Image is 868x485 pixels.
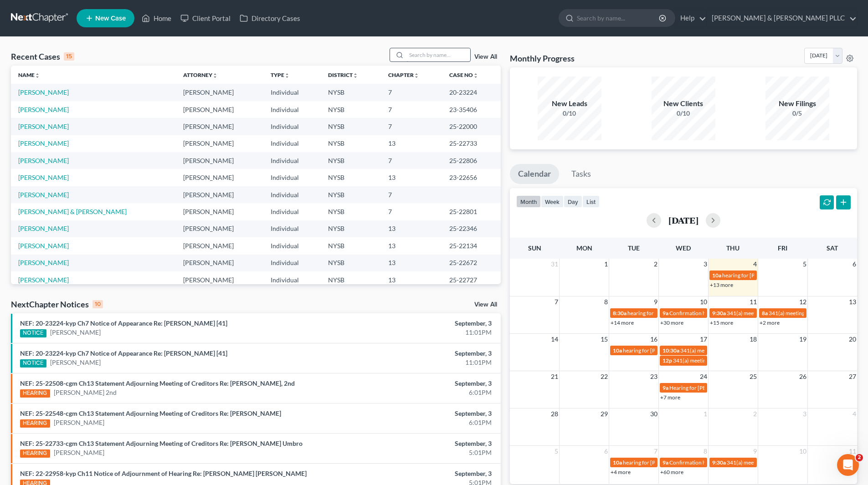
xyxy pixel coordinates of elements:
div: 10 [92,300,103,308]
a: [PERSON_NAME] & [PERSON_NAME] [18,208,127,215]
a: NEF: 22-22958-kyp Ch11 Notice of Adjournment of Hearing Re: [PERSON_NAME] [PERSON_NAME] [20,470,307,477]
span: Mon [576,244,592,252]
td: [PERSON_NAME] [176,237,263,254]
span: 4 [852,408,857,419]
span: Tue [628,244,640,252]
td: Individual [263,118,321,135]
span: 5 [554,446,559,457]
a: Tasks [563,164,599,184]
span: 27 [848,371,857,382]
span: 341(a) meeting for [PERSON_NAME] [680,347,768,354]
span: 8:30a [613,310,627,317]
span: 12p [663,357,672,364]
a: Attorneyunfold_more [183,71,218,78]
td: 25-22801 [442,203,501,220]
a: Calendar [510,164,559,184]
span: 11 [848,446,857,457]
td: NYSB [321,271,381,288]
a: [PERSON_NAME] [54,448,104,457]
td: Individual [263,255,321,271]
span: 5 [802,259,807,270]
span: Fri [778,244,787,252]
td: Individual [263,84,321,101]
span: 3 [802,408,807,419]
span: 17 [699,334,708,345]
span: 2 [653,259,658,270]
td: [PERSON_NAME] [176,135,263,152]
td: 13 [381,271,442,288]
button: list [582,195,600,208]
a: [PERSON_NAME] 2nd [54,388,117,397]
td: 13 [381,169,442,186]
td: NYSB [321,255,381,271]
span: 8 [703,446,708,457]
i: unfold_more [473,73,478,78]
div: Recent Cases [11,51,74,62]
span: 8 [603,296,609,307]
div: September, 3 [340,439,492,448]
div: 0/10 [538,109,601,118]
span: 7 [653,446,658,457]
span: 6 [603,446,609,457]
a: [PERSON_NAME] [18,276,69,284]
td: 7 [381,186,442,203]
span: 24 [699,371,708,382]
td: 7 [381,203,442,220]
a: Directory Cases [235,10,305,26]
a: Typeunfold_more [271,71,290,78]
span: 9a [663,310,668,317]
td: 25-22134 [442,237,501,254]
span: 12 [798,296,807,307]
span: 3 [703,259,708,270]
div: NextChapter Notices [11,299,103,310]
div: New Filings [765,98,829,109]
td: 25-22000 [442,118,501,135]
span: Sat [827,244,838,252]
div: 0/10 [652,109,715,118]
div: New Clients [652,98,715,109]
span: 31 [550,259,559,270]
span: 19 [798,334,807,345]
span: 25 [749,371,758,382]
div: HEARING [20,419,50,428]
span: 28 [550,408,559,419]
div: September, 3 [340,319,492,328]
td: 7 [381,84,442,101]
td: 7 [381,118,442,135]
a: [PERSON_NAME] [18,88,69,96]
a: [PERSON_NAME] [18,157,69,164]
a: [PERSON_NAME] [18,191,69,199]
div: 15 [64,52,74,61]
td: Individual [263,169,321,186]
td: 25-22672 [442,255,501,271]
span: 6 [852,259,857,270]
a: [PERSON_NAME] [18,123,69,130]
a: NEF: 20-23224-kyp Ch7 Notice of Appearance Re: [PERSON_NAME] [41] [20,349,227,357]
a: Client Portal [176,10,235,26]
td: NYSB [321,101,381,118]
span: New Case [95,15,126,22]
td: NYSB [321,169,381,186]
span: 341(a) meeting for [PERSON_NAME] [673,357,761,364]
span: 9a [663,459,668,466]
span: 9:30a [712,310,726,317]
td: 13 [381,237,442,254]
div: September, 3 [340,409,492,418]
div: HEARING [20,389,50,398]
iframe: Intercom live chat [837,454,859,476]
span: 10 [798,446,807,457]
td: 25-22733 [442,135,501,152]
input: Search by name... [577,10,660,26]
div: HEARING [20,449,50,458]
td: [PERSON_NAME] [176,118,263,135]
button: day [564,195,582,208]
span: hearing for [PERSON_NAME] [623,459,693,466]
div: 11:01PM [340,358,492,367]
td: NYSB [321,84,381,101]
a: NEF: 25-22733-cgm Ch13 Statement Adjourning Meeting of Creditors Re: [PERSON_NAME] Umbro [20,439,303,447]
span: 10a [712,272,721,279]
span: 2 [856,454,863,461]
td: NYSB [321,220,381,237]
span: Confirmation hearing for [PERSON_NAME] [669,310,773,317]
a: NEF: 25-22548-cgm Ch13 Statement Adjourning Meeting of Creditors Re: [PERSON_NAME] [20,409,281,417]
